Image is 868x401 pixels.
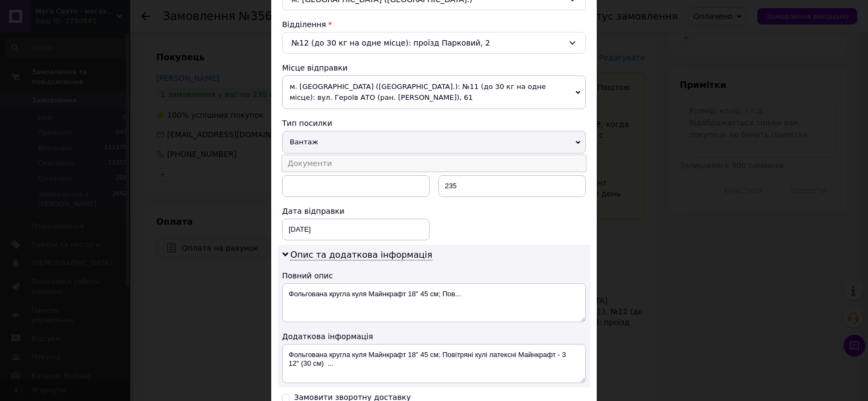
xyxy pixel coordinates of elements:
span: м. [GEOGRAPHIC_DATA] ([GEOGRAPHIC_DATA].): №11 (до 30 кг на одне місце): вул. Героїв АТО (ран. [P... [282,75,586,109]
span: Опис та додаткова інформація [290,250,432,260]
div: Відділення [282,19,586,30]
div: №12 (до 30 кг на одне місце): проїзд Парковий, 2 [282,32,586,54]
textarea: Фольгована кругла куля Майнкрафт 18" 45 см; Пов... [282,283,586,322]
span: Тип посилки [282,119,332,128]
div: Дата відправки [282,206,430,217]
div: Повний опис [282,270,586,281]
textarea: Фольгована кругла куля Майнкрафт 18" 45 см; Повітряні кулі латексні Майнкрафт - 3 12" (30 см) ... [282,344,586,383]
span: Вантаж [282,131,586,154]
li: Документи [282,155,586,171]
div: Додаткова інформація [282,331,586,342]
span: Місце відправки [282,63,348,72]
